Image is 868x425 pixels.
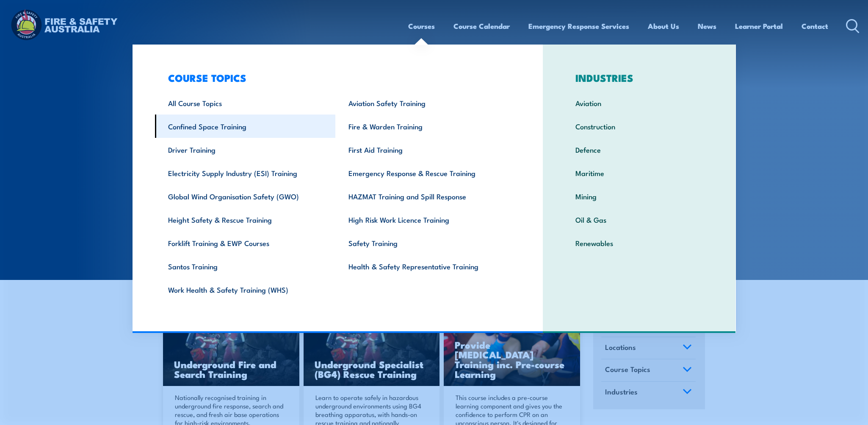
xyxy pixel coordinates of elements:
a: Underground Fire and Search Training [163,310,299,386]
a: Course Calendar [453,15,510,37]
h3: Provide [MEDICAL_DATA] Training inc. Pre-course Learning [455,340,569,379]
a: Work Health & Safety Training (WHS) [155,278,336,301]
a: About Us [648,15,679,37]
a: Contact [802,15,828,37]
a: Construction [562,115,716,138]
a: All Course Topics [155,91,336,115]
a: Defence [562,138,716,161]
a: Locations [601,337,696,359]
img: Low Voltage Rescue and Provide CPR [444,310,580,386]
a: Height Safety & Rescue Training [155,208,336,231]
a: Driver Training [155,138,336,161]
a: Industries [601,382,696,404]
img: Underground mine rescue [163,310,299,386]
a: Confined Space Training [155,115,336,138]
a: HAZMAT Training and Spill Response [335,185,516,208]
a: Fire & Warden Training [335,115,516,138]
a: Global Wind Organisation Safety (GWO) [155,185,336,208]
h3: Underground Specialist (BG4) Rescue Training [315,359,429,379]
a: Courses [408,15,435,37]
a: Aviation [562,91,716,115]
a: Oil & Gas [562,208,716,231]
img: Underground mine rescue [304,310,440,386]
a: Santos Training [155,254,336,278]
a: Health & Safety Representative Training [335,254,516,278]
h3: COURSE TOPICS [155,72,517,84]
a: Renewables [562,231,716,254]
a: Emergency Response Services [528,15,629,37]
a: Emergency Response & Rescue Training [335,161,516,185]
a: Provide [MEDICAL_DATA] Training inc. Pre-course Learning [444,310,580,386]
a: Learner Portal [735,15,783,37]
a: High Risk Work Licence Training [335,208,516,231]
span: Course Topics [605,363,650,375]
a: News [698,15,716,37]
a: Electricity Supply Industry (ESI) Training [155,161,336,185]
a: First Aid Training [335,138,516,161]
span: Locations [605,341,636,353]
span: Industries [605,386,638,397]
h3: Underground Fire and Search Training [174,359,288,379]
a: Underground Specialist (BG4) Rescue Training [304,310,440,386]
h3: INDUSTRIES [562,72,716,84]
a: Forklift Training & EWP Courses [155,231,336,254]
a: Safety Training [335,231,516,254]
a: Mining [562,185,716,208]
a: Aviation Safety Training [335,91,516,115]
a: Maritime [562,161,716,185]
a: Course Topics [601,359,696,381]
